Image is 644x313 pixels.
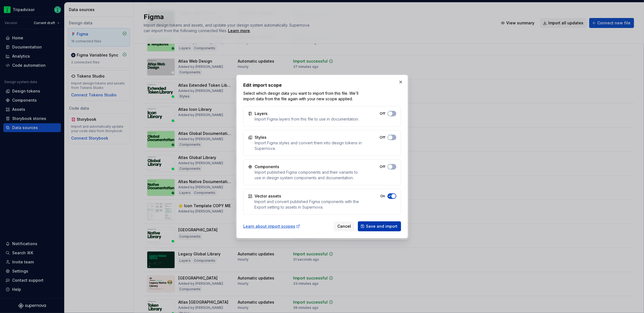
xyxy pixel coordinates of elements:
label: Off [380,135,385,140]
label: Off [380,111,385,116]
label: Off [380,165,385,169]
label: On [381,194,385,198]
span: Save and import [366,224,397,229]
span: Cancel [337,224,351,229]
a: Learn about import scopes [243,224,300,229]
div: Import Figma layers from this file to use in documentation. [255,116,359,122]
button: Save and import [358,221,401,231]
div: Vector assets [255,193,281,199]
button: Cancel [334,221,355,231]
div: Import and convert published Figma components with the Export setting to assets in Supernova. [255,199,366,210]
div: Import Figma styles and convert them into design tokens in Supernova. [255,140,365,151]
div: Layers [255,111,268,116]
div: Import published Figma components and their variants to use in design system components and docum... [255,170,365,181]
h2: Edit import scope [243,82,401,88]
p: Select which design data you want to import from this file. We'll import data from the file again... [243,91,364,102]
div: Components [255,164,279,170]
div: Styles [255,135,267,140]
